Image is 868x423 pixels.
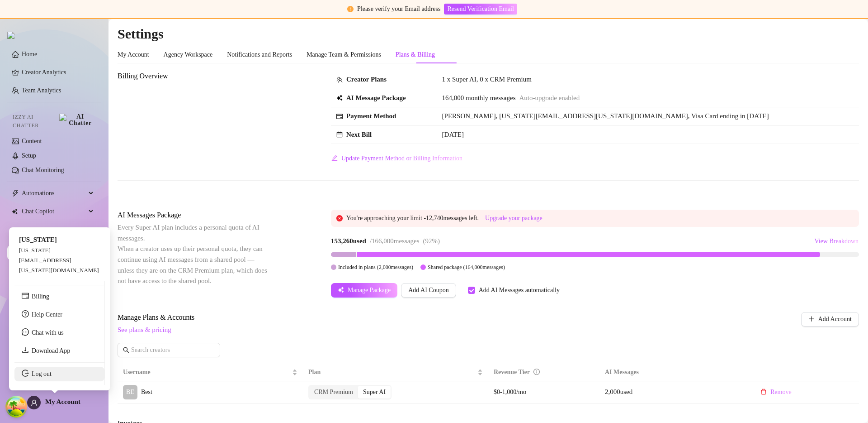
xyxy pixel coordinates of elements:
span: Manage Plans & Accounts [118,312,740,323]
span: [PERSON_NAME], [US_STATE][EMAIL_ADDRESS][US_STATE][DOMAIN_NAME], Visa Card ending in [DATE] [442,112,769,120]
strong: AI Message Package [346,94,406,101]
span: Best [141,389,152,395]
li: Log out [14,367,104,381]
img: Chat Copilot [12,208,18,215]
button: Update Payment Method or Billing Information [331,151,463,166]
span: [US_STATE] [19,236,57,243]
a: See plans & pricing [118,326,171,333]
span: Billing Overview [118,71,269,82]
span: Revenue Tier [494,369,530,375]
button: Open Tanstack query devtools [7,398,25,416]
th: AI Messages [599,364,748,381]
span: View Breakdown [814,238,859,245]
a: Upgrade your package [485,215,542,221]
div: Manage Team & Permissions [307,50,381,60]
input: Search creators [131,345,208,355]
span: / 166,000 messages [370,237,420,245]
button: Add AI Coupon [401,283,456,298]
h2: Settings [118,25,859,43]
span: Plan [308,367,476,377]
span: Update Payment Method or Billing Information [341,155,462,162]
span: edit [331,155,338,161]
span: Remove [770,389,792,396]
span: 2,000 used [605,388,632,395]
span: thunderbolt [12,190,19,197]
span: exclamation-circle [347,6,354,12]
div: Please verify your Email address [357,4,440,14]
a: Log out [32,370,52,377]
a: Home [22,51,37,58]
span: My Account [45,398,80,405]
td: $0-1,000/mo [488,381,599,404]
button: Add Account [801,312,859,327]
span: Username [123,367,290,377]
img: AI Chatter [59,114,94,126]
span: Every Super AI plan includes a personal quota of AI messages. When a creator uses up their person... [118,224,267,284]
span: team [336,77,343,83]
span: Manage Package [348,287,391,294]
div: segmented control [308,385,392,399]
strong: Creator Plans [346,76,387,83]
a: Billing [32,293,49,300]
div: You're approaching your limit - 12,740 messages left. [346,213,854,223]
th: Username [118,364,303,381]
a: Setup [22,152,36,159]
a: Download App [32,347,70,354]
button: Manage Package [331,283,397,298]
li: Billing [14,289,104,304]
div: Plans & Billing [396,50,435,60]
img: logo.svg [7,32,14,39]
div: CRM Premium [309,386,358,399]
a: Team Analytics [22,87,61,94]
span: Add AI Coupon [408,287,448,294]
span: AI Messages Package [118,210,269,221]
span: calendar [336,131,343,138]
span: close-circle [336,215,343,221]
span: info-circle [533,369,540,375]
div: My Account [118,50,149,60]
span: Automations [22,186,86,201]
span: Chat Copilot [22,204,86,219]
span: user [31,399,38,406]
a: Creator Analytics [22,65,94,80]
span: search [123,347,129,353]
span: Resend Verification Email [447,5,514,13]
strong: Payment Method [346,112,396,120]
span: 164,000 monthly messages [442,93,516,104]
span: Auto-upgrade enabled [519,93,580,104]
span: [DATE] [442,131,464,138]
a: Help Center [32,311,62,318]
span: Included in plans ( 2,000 messages) [338,264,413,270]
span: Chat with us [32,329,64,336]
span: Shared package ( 164,000 messages) [428,264,505,270]
button: View Breakdown [814,234,859,249]
span: delete [760,389,767,395]
div: Super AI [358,386,391,399]
a: Content [22,138,42,144]
a: Chat Monitoring [22,167,64,173]
span: message [22,328,29,336]
div: Add AI Messages automatically [479,285,560,295]
span: Izzy AI Chatter [13,113,56,130]
strong: 153,260 used [331,237,366,245]
button: Resend Verification Email [444,4,517,14]
th: Plan [303,364,488,381]
strong: Next Bill [346,131,372,138]
span: credit-card [336,113,343,120]
span: ( 92 %) [423,237,440,245]
button: Remove [753,385,799,399]
span: BE [126,387,134,397]
span: plus [808,316,815,322]
span: Add Account [818,316,852,323]
span: 1 x Super AI, 0 x CRM Premium [442,76,532,83]
div: Notifications and Reports [227,50,292,60]
div: Agency Workspace [164,50,213,60]
span: [US_STATE][EMAIL_ADDRESS][US_STATE][DOMAIN_NAME] [19,247,99,274]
